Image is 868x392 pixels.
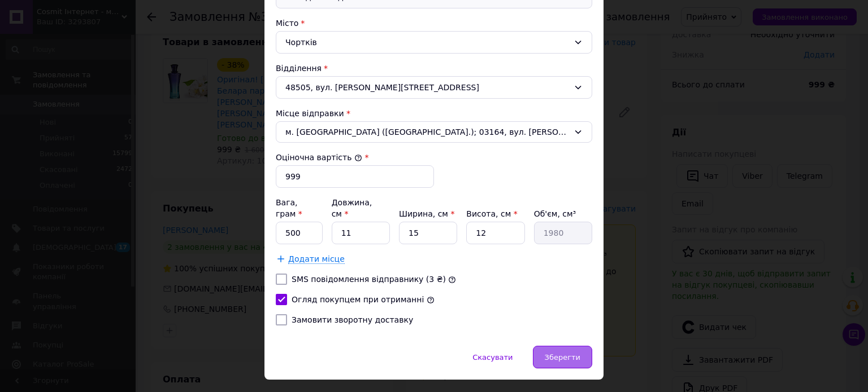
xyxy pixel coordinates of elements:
label: Огляд покупцем при отриманні [292,295,424,304]
label: Замовити зворотну доставку [292,315,413,324]
label: Довжина, см [332,198,372,218]
div: 48505, вул. [PERSON_NAME][STREET_ADDRESS] [276,76,592,99]
span: Зберегти [545,353,580,362]
div: Об'єм, см³ [534,208,592,219]
div: Відділення [276,63,592,74]
span: м. [GEOGRAPHIC_DATA] ([GEOGRAPHIC_DATA].); 03164, вул. [PERSON_NAME], 3 [285,126,569,138]
label: Оціночна вартість [276,153,362,162]
label: Ширина, см [399,209,454,218]
div: Місце відправки [276,108,592,119]
label: Вага, грам [276,198,302,218]
span: Додати місце [288,254,345,264]
div: Чортків [276,31,592,54]
label: Висота, см [466,209,517,218]
div: Місто [276,17,592,29]
span: Скасувати [472,353,513,362]
label: SMS повідомлення відправнику (3 ₴) [292,275,446,284]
